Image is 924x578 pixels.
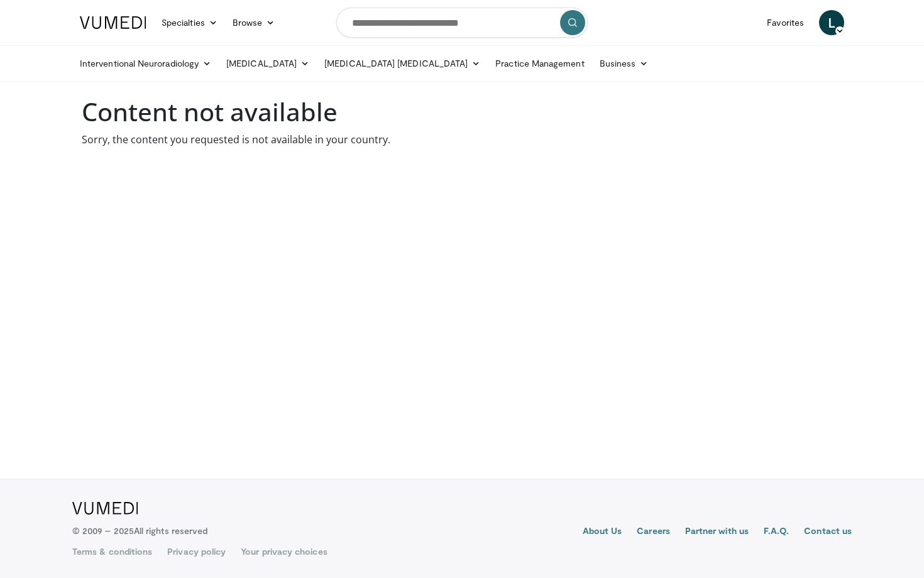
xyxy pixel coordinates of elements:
[819,10,844,35] a: L
[134,525,207,536] span: All rights reserved
[592,51,656,76] a: Business
[80,16,146,29] img: VuMedi Logo
[154,10,225,35] a: Specialties
[82,97,842,127] h1: Content not available
[219,51,317,76] a: [MEDICAL_DATA]
[72,545,152,558] a: Terms & conditions
[685,525,749,540] a: Partner with us
[637,525,670,540] a: Careers
[241,545,327,558] a: Your privacy choices
[82,132,842,147] p: Sorry, the content you requested is not available in your country.
[225,10,283,35] a: Browse
[72,502,138,515] img: VuMedi Logo
[804,525,852,540] a: Contact us
[583,525,622,540] a: About Us
[488,51,591,76] a: Practice Management
[759,10,811,35] a: Favorites
[317,51,488,76] a: [MEDICAL_DATA] [MEDICAL_DATA]
[72,51,219,76] a: Interventional Neuroradiology
[167,545,226,558] a: Privacy policy
[764,525,789,540] a: F.A.Q.
[336,8,588,38] input: Search topics, interventions
[72,525,207,537] p: © 2009 – 2025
